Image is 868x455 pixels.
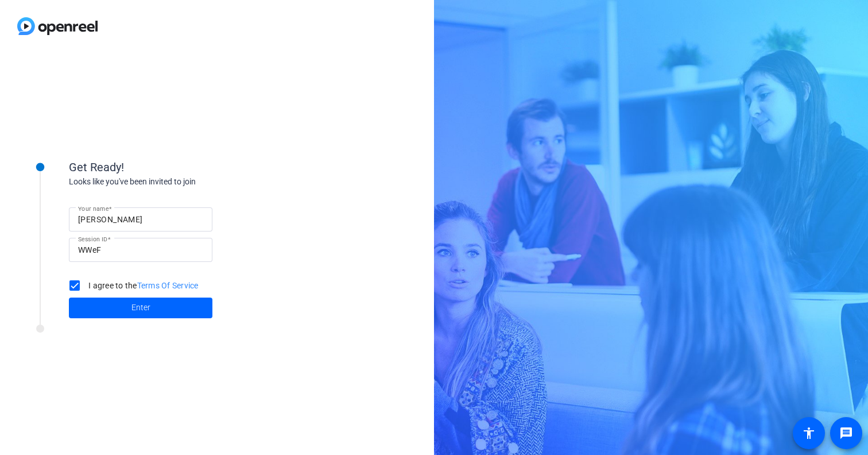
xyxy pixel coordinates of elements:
[802,426,816,440] mat-icon: accessibility
[69,176,299,188] div: Looks like you've been invited to join
[839,426,853,440] mat-icon: message
[131,302,150,314] span: Enter
[137,281,199,290] a: Terms Of Service
[69,298,212,318] button: Enter
[78,205,108,212] mat-label: Your name
[78,236,107,242] mat-label: Session ID
[86,280,199,291] label: I agree to the
[69,159,299,176] div: Get Ready!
